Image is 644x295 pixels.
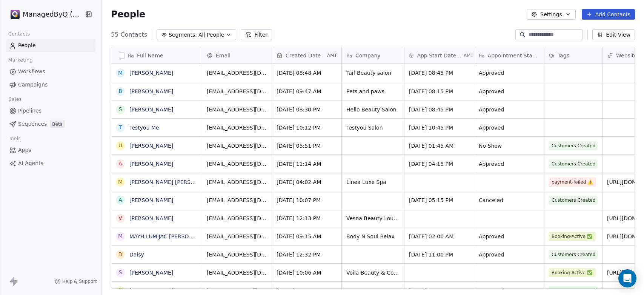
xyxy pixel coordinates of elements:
span: [DATE] 09:15 AM [277,233,337,240]
span: Body N Soul Relax [346,233,400,240]
span: [EMAIL_ADDRESS][DOMAIN_NAME] [207,269,267,276]
span: AMT [327,53,337,59]
span: ManagedByQ (FZE) [23,9,83,19]
span: Workflows [18,68,45,76]
img: Stripe.png [11,10,20,19]
span: Customers Created [549,159,598,168]
a: SequencesBeta [6,118,95,130]
span: Approved [479,233,539,240]
span: payment-failed ⚠️ [549,178,596,187]
div: B [118,87,122,95]
span: Tags [558,52,569,59]
span: Beta [50,120,65,128]
span: [EMAIL_ADDRESS][DOMAIN_NAME] [207,124,267,131]
div: M [118,232,123,240]
span: Customers Created [549,141,598,150]
span: Voila Beauty & Co. [GEOGRAPHIC_DATA] [346,269,400,276]
span: People [111,9,145,20]
span: Website [616,52,637,59]
div: Full Name [111,47,202,63]
button: ManagedByQ (FZE) [9,8,80,21]
span: App Start Date Time [417,52,462,59]
span: Pets and paws [346,88,400,95]
span: Approved [479,88,539,95]
div: T [119,124,122,131]
span: Tools [5,133,24,144]
a: Workflows [6,65,95,78]
span: [EMAIL_ADDRESS][DOMAIN_NAME] [207,88,267,95]
span: People [18,42,36,49]
div: S [119,105,122,113]
span: Booking-Active ✅ [549,268,596,277]
span: [DATE] 12:13 PM [277,215,337,222]
div: S [119,269,122,276]
a: [PERSON_NAME] [129,288,173,294]
div: Appointment Status [474,47,544,63]
a: Campaigns [6,79,95,91]
span: Taif Beauty salon [346,69,400,77]
span: [DATE] 01:45 AM [409,142,469,150]
span: Sales [5,94,25,105]
a: [PERSON_NAME] [129,270,173,276]
div: Company [342,47,404,63]
span: AMT [464,53,473,59]
span: Contacts [5,28,33,40]
span: [EMAIL_ADDRESS][DOMAIN_NAME] [207,215,267,222]
span: [EMAIL_ADDRESS][DOMAIN_NAME] [207,106,267,113]
span: Testyou Salon [346,124,400,131]
a: [PERSON_NAME] [PERSON_NAME] [129,179,219,185]
span: [DATE] 12:32 PM [277,251,337,258]
a: [PERSON_NAME] [129,70,173,76]
span: [EMAIL_ADDRESS][DOMAIN_NAME] [207,287,267,295]
span: [DATE] 10:06 AM [277,269,337,276]
span: [DATE] 08:30 PM [277,106,337,113]
span: Approved [479,251,539,258]
span: Approved [479,160,539,168]
span: Appointment Status [488,52,539,59]
a: AI Agents [6,157,95,170]
div: V [118,214,122,222]
span: [EMAIL_ADDRESS][DOMAIN_NAME] [207,160,267,168]
span: [EMAIL_ADDRESS][DOMAIN_NAME] [207,142,267,150]
a: People [6,39,95,52]
span: Customers Created [549,250,598,259]
div: U [118,142,122,150]
span: [DATE] 11:00 PM [409,251,469,258]
div: D [118,250,123,258]
a: [PERSON_NAME] [129,161,173,167]
span: Email [216,52,231,59]
span: [DATE] 02:30 AM [409,287,469,295]
span: [DATE] 10:12 PM [277,124,337,131]
span: Company [355,52,381,59]
span: Linea Luxe Spa [346,178,400,186]
span: Hello Beauty Salon [346,106,400,113]
span: [DATE] 09:47 AM [277,88,337,95]
span: [DATE] 02:00 AM [409,233,469,240]
span: [DATE] 08:15 PM [409,88,469,95]
a: MAYH LUMIJAC [PERSON_NAME] [129,233,213,239]
span: [DATE] 10:45 PM [409,124,469,131]
span: Help & Support [62,278,97,284]
button: Settings [527,9,575,20]
div: Email [202,47,272,63]
a: Pipelines [6,105,95,117]
div: A [118,196,122,204]
div: K [118,287,122,295]
span: [EMAIL_ADDRESS][DOMAIN_NAME] [207,251,267,258]
a: Help & Support [55,278,97,284]
span: Apps [18,146,31,154]
span: Pipelines [18,107,41,115]
button: Edit View [592,29,635,40]
span: [DATE] 08:45 PM [409,106,469,113]
span: [DATE] 08:48 AM [277,69,337,77]
span: [DATE] 08:45 PM [409,69,469,77]
a: [PERSON_NAME] [129,143,173,149]
button: Add Contacts [582,9,635,20]
a: [PERSON_NAME] [129,88,173,94]
span: Canceled [479,196,539,204]
div: M [118,69,123,77]
span: 55 Contacts [111,30,147,39]
a: [PERSON_NAME] [129,215,173,221]
span: Approved [479,106,539,113]
span: AI Agents [18,159,43,167]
